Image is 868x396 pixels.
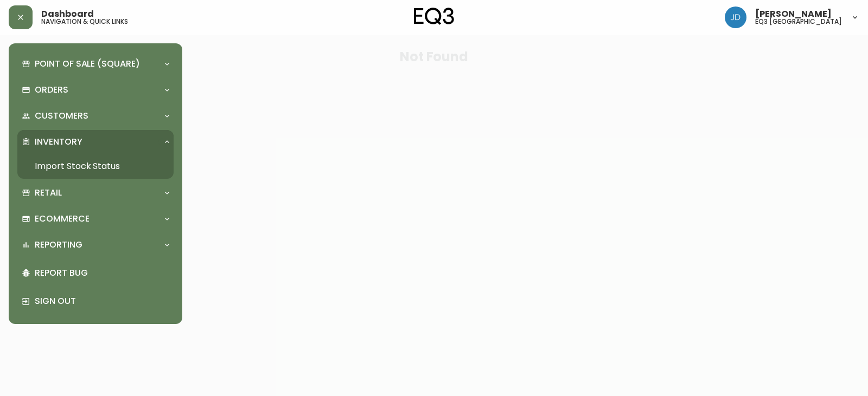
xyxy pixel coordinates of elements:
[35,187,62,199] p: Retail
[17,233,174,257] div: Reporting
[755,10,832,18] span: [PERSON_NAME]
[35,110,88,122] p: Customers
[414,8,454,25] img: logo
[17,181,174,205] div: Retail
[35,295,169,307] p: Sign Out
[35,213,90,225] p: Ecommerce
[35,84,68,96] p: Orders
[17,78,174,102] div: Orders
[35,58,140,70] p: Point of Sale (Square)
[41,18,128,25] h5: navigation & quick links
[755,18,842,25] h5: eq3 [GEOGRAPHIC_DATA]
[17,154,174,179] a: Import Stock Status
[17,52,174,76] div: Point of Sale (Square)
[17,287,174,315] div: Sign Out
[17,259,174,287] div: Report Bug
[35,267,169,279] p: Report Bug
[17,130,174,154] div: Inventory
[725,7,746,28] img: 7c567ac048721f22e158fd313f7f0981
[35,136,82,148] p: Inventory
[41,10,94,18] span: Dashboard
[35,239,82,251] p: Reporting
[17,207,174,231] div: Ecommerce
[17,104,174,128] div: Customers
